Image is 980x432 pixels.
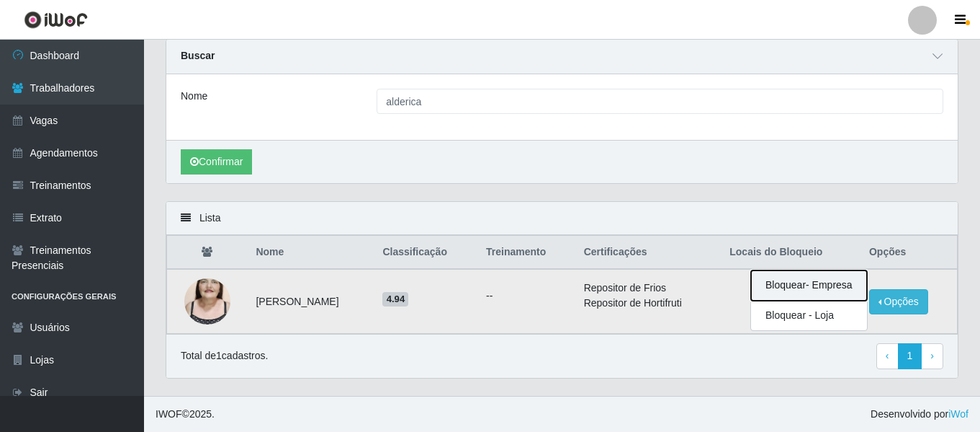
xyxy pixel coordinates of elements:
span: Desenvolvido por [871,407,968,422]
a: Next [921,343,943,369]
button: Bloquear - Loja [751,301,867,330]
th: Nome [247,236,374,270]
li: Repositor de Frios [584,281,713,296]
th: Classificação [374,236,477,270]
span: IWOF [156,408,182,420]
th: Opções [860,236,958,270]
img: 1745854264697.jpeg [184,260,230,343]
span: › [930,350,934,361]
button: Opções [869,289,928,314]
a: 1 [898,343,922,369]
ul: -- [486,288,567,304]
a: iWof [948,408,968,420]
th: Locais do Bloqueio [721,236,860,270]
th: Treinamento [477,236,575,270]
th: Certificações [575,236,721,270]
span: © 2025 . [156,407,215,422]
div: Lista [166,202,958,235]
td: [PERSON_NAME] [247,269,374,334]
strong: Buscar [181,50,215,61]
li: Repositor de Hortifruti [584,296,713,311]
label: Nome [181,89,207,104]
span: 4.94 [382,292,408,307]
input: Digite o Nome... [377,89,943,114]
span: ‹ [886,350,889,361]
a: Previous [876,343,899,369]
img: CoreUI Logo [24,11,88,29]
button: Bloquear - Empresa [751,270,867,301]
p: Total de 1 cadastros. [181,348,268,363]
button: Confirmar [181,149,252,175]
nav: pagination [876,343,943,369]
